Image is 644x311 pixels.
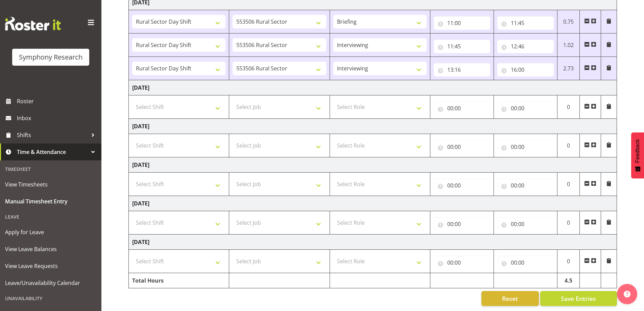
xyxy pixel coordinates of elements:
[497,256,554,269] input: Click to select...
[497,63,554,76] input: Click to select...
[5,244,96,254] span: View Leave Balances
[129,119,617,134] td: [DATE]
[129,235,617,250] td: [DATE]
[5,179,96,190] span: View Timesheets
[2,224,100,241] a: Apply for Leave
[557,34,580,57] td: 1.02
[5,196,96,206] span: Manual Timesheet Entry
[434,16,490,30] input: Click to select...
[481,291,539,306] button: Reset
[129,157,617,173] td: [DATE]
[624,291,630,297] img: help-xxl-2.png
[19,52,82,62] div: Symphony Research
[497,16,554,30] input: Click to select...
[635,139,641,163] span: Feedback
[5,227,96,237] span: Apply for Leave
[557,173,580,196] td: 0
[502,294,518,303] span: Reset
[129,196,617,211] td: [DATE]
[557,57,580,80] td: 2.73
[2,258,100,274] a: View Leave Requests
[497,217,554,231] input: Click to select...
[631,132,644,178] button: Feedback - Show survey
[557,273,580,288] td: 4.5
[17,147,88,157] span: Time & Attendance
[2,291,100,305] div: Unavailability
[540,291,617,306] button: Save Entries
[17,130,88,140] span: Shifts
[434,63,490,76] input: Click to select...
[557,95,580,119] td: 0
[2,274,100,291] a: Leave/Unavailability Calendar
[561,294,596,303] span: Save Entries
[434,140,490,154] input: Click to select...
[129,273,229,288] td: Total Hours
[434,179,490,192] input: Click to select...
[557,250,580,273] td: 0
[2,210,100,224] div: Leave
[5,17,61,30] img: Rosterit website logo
[5,261,96,271] span: View Leave Requests
[557,134,580,157] td: 0
[2,176,100,193] a: View Timesheets
[129,80,617,95] td: [DATE]
[497,102,554,115] input: Click to select...
[434,40,490,53] input: Click to select...
[2,162,100,176] div: Timesheet
[2,241,100,258] a: View Leave Balances
[557,211,580,235] td: 0
[497,179,554,192] input: Click to select...
[434,102,490,115] input: Click to select...
[5,278,96,288] span: Leave/Unavailability Calendar
[434,217,490,231] input: Click to select...
[434,256,490,269] input: Click to select...
[497,140,554,154] input: Click to select...
[557,10,580,34] td: 0.75
[497,40,554,53] input: Click to select...
[17,113,98,123] span: Inbox
[17,96,98,106] span: Roster
[2,193,100,210] a: Manual Timesheet Entry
